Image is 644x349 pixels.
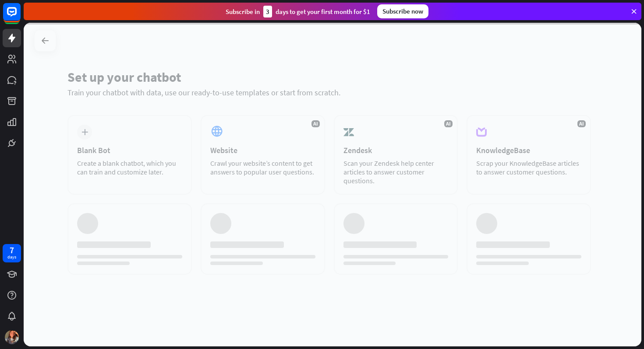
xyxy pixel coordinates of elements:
div: 3 [263,6,272,17]
div: Subscribe now [377,4,428,18]
div: days [7,254,16,260]
div: Subscribe in days to get your first month for $1 [226,6,370,17]
a: 7 days [3,244,21,262]
div: 7 [10,246,14,254]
